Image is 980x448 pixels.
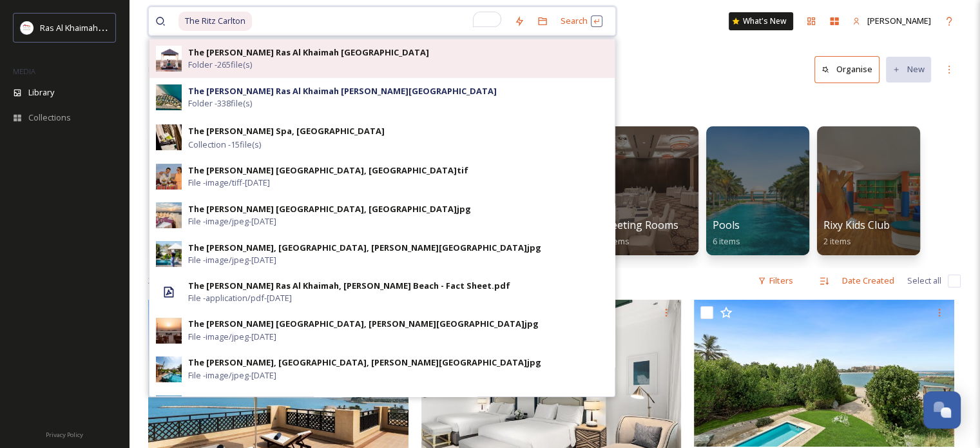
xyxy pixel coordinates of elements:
strong: The [PERSON_NAME] Ras Al Khaimah [GEOGRAPHIC_DATA] [188,46,429,58]
img: 845b7045-ac96-47b3-8cb0-311a0bcea1e2.jpg [156,395,182,421]
span: 6 items [602,235,629,247]
img: 99385e14-4a44-4237-ba11-72b51e4ed6e7.jpg [156,202,182,228]
strong: The [PERSON_NAME] Spa, [GEOGRAPHIC_DATA] [188,125,385,137]
a: Rixy Kids Club2 items [823,219,890,247]
span: Pools [713,218,740,232]
span: File - image/jpeg - [DATE] [188,215,276,228]
img: d23c6246-8100-4e26-9b79-aebf886d51ac.jpg [156,46,182,72]
div: The [PERSON_NAME], [GEOGRAPHIC_DATA], [PERSON_NAME][GEOGRAPHIC_DATA]jpg [188,242,541,254]
span: Select all [907,275,941,287]
div: The [PERSON_NAME], [GEOGRAPHIC_DATA], [PERSON_NAME][GEOGRAPHIC_DATA]jpg [188,395,541,407]
span: File - image/jpeg - [DATE] [188,331,276,343]
img: e534ba5f-a772-49a6-9c90-6762ea0b9ace.jpg [156,356,182,382]
span: Collections [28,112,71,124]
img: 56a7df2a-9575-4104-956e-aef2501da577.jpg [156,241,182,267]
a: Privacy Policy [46,426,83,442]
button: Organise [814,56,879,83]
a: Organise [814,56,886,83]
span: Rixy Kids Club [823,218,890,232]
span: Folder - 338 file(s) [188,97,252,110]
span: Ras Al Khaimah Tourism Development Authority [40,21,222,34]
span: Meeting Rooms [602,218,678,232]
img: fb4f6e9c-3c6f-495b-9cad-4415644385cc.jpg [156,124,182,150]
span: MEDIA [13,66,35,76]
span: 25 file s [148,275,174,287]
span: Collection - 15 file(s) [188,139,261,151]
span: [PERSON_NAME] [867,15,931,26]
img: Two Bedroom Premium Villa Beach Front (Private pool).jpg [694,300,954,446]
img: c7d2be27-70fd-421d-abbd-f019b6627207.jpg [156,84,182,110]
span: The Ritz Carlton [178,12,252,30]
input: To enrich screen reader interactions, please activate Accessibility in Grammarly extension settings [253,7,508,35]
span: File - image/jpeg - [DATE] [188,369,276,382]
img: Logo_RAKTDA_RGB-01.png [21,21,34,34]
span: File - image/tiff - [DATE] [188,177,270,189]
span: Folder - 265 file(s) [188,59,252,71]
span: Privacy Policy [46,431,83,439]
div: Date Created [836,268,901,293]
span: 6 items [713,235,740,247]
div: The [PERSON_NAME] Ras Al Khaimah, [PERSON_NAME] Beach - Fact Sheet.pdf [188,280,510,292]
img: 4c7e9d5b-9a3f-46e7-8155-11802a299ffe.jpg [156,164,182,190]
button: New [886,57,931,82]
span: File - image/jpeg - [DATE] [188,254,276,266]
a: Pools6 items [713,219,740,247]
span: 2 items [823,235,851,247]
div: The [PERSON_NAME] [GEOGRAPHIC_DATA], [GEOGRAPHIC_DATA]jpg [188,203,471,215]
div: Search [554,8,609,34]
div: The [PERSON_NAME], [GEOGRAPHIC_DATA], [PERSON_NAME][GEOGRAPHIC_DATA]jpg [188,356,541,369]
span: File - application/pdf - [DATE] [188,292,292,304]
a: What's New [729,12,793,30]
button: Open Chat [923,391,961,429]
a: [PERSON_NAME] [846,8,937,34]
strong: The [PERSON_NAME] Ras Al Khaimah [PERSON_NAME][GEOGRAPHIC_DATA] [188,85,497,97]
span: Library [28,86,54,99]
div: The [PERSON_NAME] [GEOGRAPHIC_DATA], [GEOGRAPHIC_DATA]tif [188,164,468,177]
div: Filters [751,268,800,293]
a: Meeting Rooms6 items [602,219,678,247]
div: The [PERSON_NAME] [GEOGRAPHIC_DATA], [PERSON_NAME][GEOGRAPHIC_DATA]jpg [188,318,539,330]
img: 7c1ed929-b5f1-4d74-9a21-c7875af664f4.jpg [156,318,182,344]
